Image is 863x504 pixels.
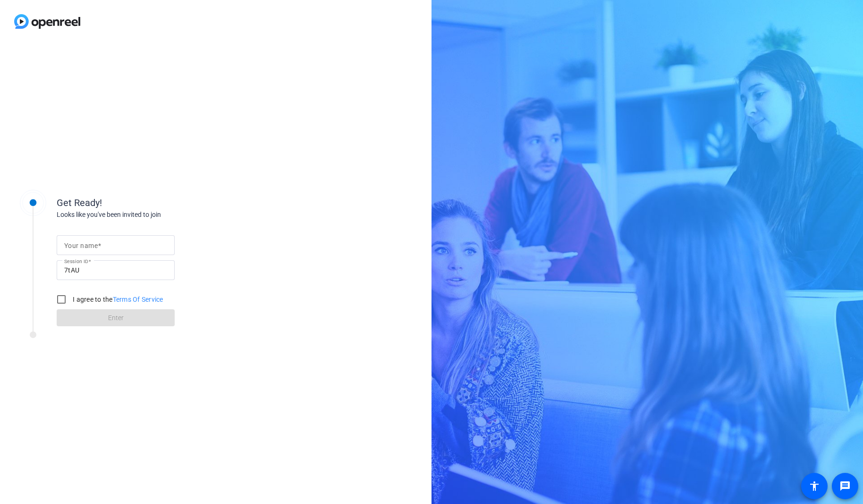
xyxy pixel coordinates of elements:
div: Get Ready! [57,196,245,210]
mat-icon: accessibility [809,480,820,492]
label: I agree to the [71,295,163,304]
mat-label: Your name [64,242,98,249]
div: Looks like you've been invited to join [57,210,245,220]
mat-icon: message [839,480,851,492]
mat-label: Session ID [64,258,88,264]
a: Terms Of Service [113,296,163,303]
